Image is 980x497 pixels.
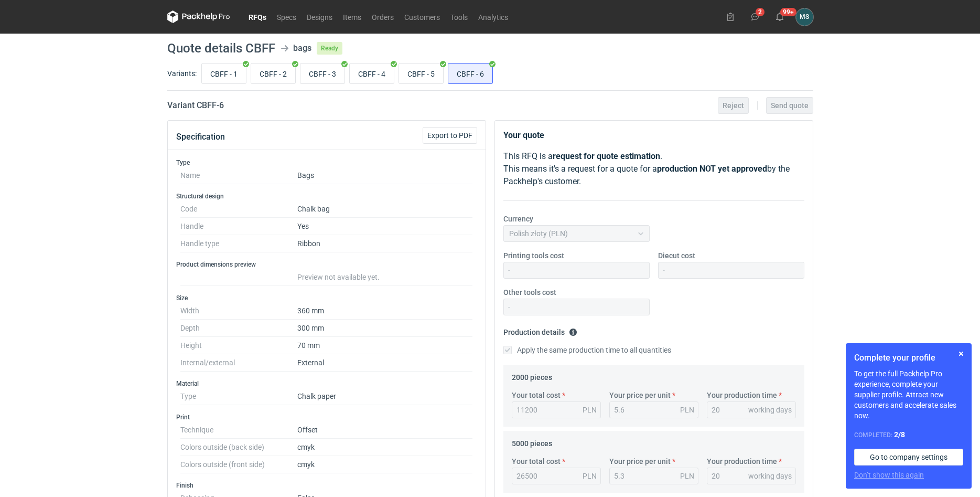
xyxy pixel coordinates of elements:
h3: Print [176,413,477,421]
dt: Name [180,167,297,184]
button: Reject [718,97,749,114]
label: Your production time [707,390,777,400]
div: PLN [583,405,597,415]
a: Customers [399,10,445,23]
label: Your price per unit [609,456,671,467]
svg: Packhelp Pro [167,10,230,23]
h3: Type [176,158,477,167]
label: Your production time [707,456,777,467]
div: working days [748,471,792,481]
dd: cmyk [297,439,473,456]
span: Export to PDF [427,132,472,139]
dd: cmyk [297,456,473,473]
dt: Handle type [180,235,297,252]
dd: Chalk bag [297,200,473,218]
a: Specs [272,10,301,23]
legend: 2000 pieces [512,369,552,382]
button: Specification [176,124,225,150]
p: To get the full Packhelp Pro experience, complete your supplier profile. Attract new customers an... [854,368,963,421]
dt: Technique [180,421,297,439]
dt: Code [180,200,297,218]
label: CBFF - 2 [251,63,296,84]
div: bags [293,42,311,55]
label: Variants: [167,68,197,79]
button: 99+ [771,8,788,25]
label: CBFF - 5 [399,63,444,84]
label: Your total cost [512,456,561,467]
a: RFQs [243,10,272,23]
label: Diecut cost [658,250,695,261]
label: CBFF - 6 [448,63,493,84]
a: Go to company settings [854,449,963,466]
dd: 360 mm [297,302,473,320]
div: PLN [680,405,694,415]
h3: Structural design [176,192,477,200]
label: Your total cost [512,390,561,400]
span: Reject [723,102,744,109]
h1: Complete your profile [854,352,963,364]
div: Completed: [854,429,963,440]
strong: Your quote [503,130,544,140]
button: Export to PDF [423,127,477,144]
dt: Width [180,302,297,320]
button: 2 [747,8,763,25]
h3: Size [176,294,477,302]
a: Analytics [473,10,513,23]
strong: 2 / 8 [894,430,905,439]
dt: Height [180,337,297,354]
dt: Colors outside (back side) [180,439,297,456]
label: CBFF - 1 [201,63,246,84]
button: Send quote [766,97,813,114]
dd: Chalk paper [297,388,473,405]
p: This RFQ is a . This means it's a request for a quote for a by the Packhelp's customer. [503,150,804,188]
div: PLN [680,471,694,481]
h3: Material [176,379,477,388]
dt: Type [180,388,297,405]
a: Orders [367,10,399,23]
button: Don’t show this again [854,470,924,480]
strong: production NOT yet approved [657,164,767,174]
dd: External [297,354,473,372]
label: Other tools cost [503,287,556,298]
h3: Finish [176,481,477,490]
button: MS [796,8,813,26]
dd: 300 mm [297,320,473,337]
a: Designs [301,10,338,23]
label: Apply the same production time to all quantities [503,345,671,355]
span: Send quote [771,102,809,109]
a: Items [338,10,367,23]
div: Michał Sokołowski [796,8,813,26]
h3: Product dimensions preview [176,260,477,269]
dt: Depth [180,320,297,337]
span: Ready [317,42,342,55]
label: CBFF - 4 [349,63,394,84]
legend: 5000 pieces [512,435,552,448]
dd: Offset [297,421,473,439]
dt: Handle [180,218,297,235]
dd: Ribbon [297,235,473,252]
span: Preview not available yet. [297,273,380,281]
div: working days [748,405,792,415]
a: Tools [445,10,473,23]
dd: 70 mm [297,337,473,354]
legend: Production details [503,324,577,336]
button: Skip for now [955,347,967,360]
dt: Internal/external [180,354,297,372]
dt: Colors outside (front side) [180,456,297,473]
label: Printing tools cost [503,250,564,261]
label: CBFF - 3 [300,63,345,84]
dd: Bags [297,167,473,184]
dd: Yes [297,218,473,235]
label: Your price per unit [609,390,671,400]
div: PLN [583,471,597,481]
h2: Variant CBFF - 6 [167,99,224,112]
label: Currency [503,214,533,224]
strong: request for quote estimation [553,151,660,161]
h1: Quote details CBFF [167,42,275,55]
